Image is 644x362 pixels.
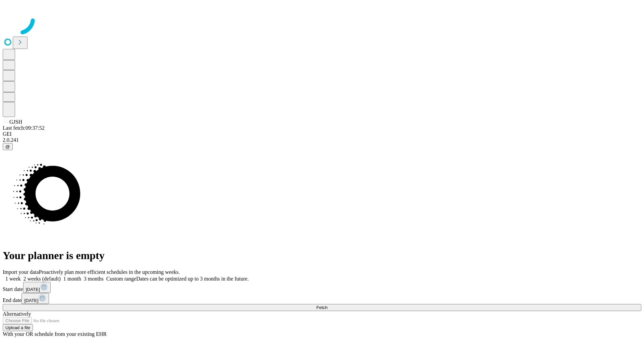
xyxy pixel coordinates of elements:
[3,131,641,137] div: GEI
[3,143,13,150] button: @
[9,119,22,125] span: GJSH
[3,125,45,131] span: Last fetch: 09:37:52
[39,269,180,275] span: Proactively plan more efficient schedules in the upcoming weeks.
[106,276,136,282] span: Custom range
[3,249,641,262] h1: Your planner is empty
[3,269,39,275] span: Import your data
[5,144,10,149] span: @
[24,298,38,303] span: [DATE]
[23,282,51,293] button: [DATE]
[3,331,107,337] span: With your OR schedule from your existing EHR
[23,276,61,282] span: 2 weeks (default)
[84,276,104,282] span: 3 months
[3,324,33,331] button: Upload a file
[63,276,81,282] span: 1 month
[26,287,40,292] span: [DATE]
[136,276,249,282] span: Dates can be optimized up to 3 months in the future.
[3,304,641,311] button: Fetch
[316,305,327,310] span: Fetch
[5,276,21,282] span: 1 week
[3,282,641,293] div: Start date
[3,293,641,304] div: End date
[3,311,31,317] span: Alternatively
[3,137,641,143] div: 2.0.241
[21,293,49,304] button: [DATE]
